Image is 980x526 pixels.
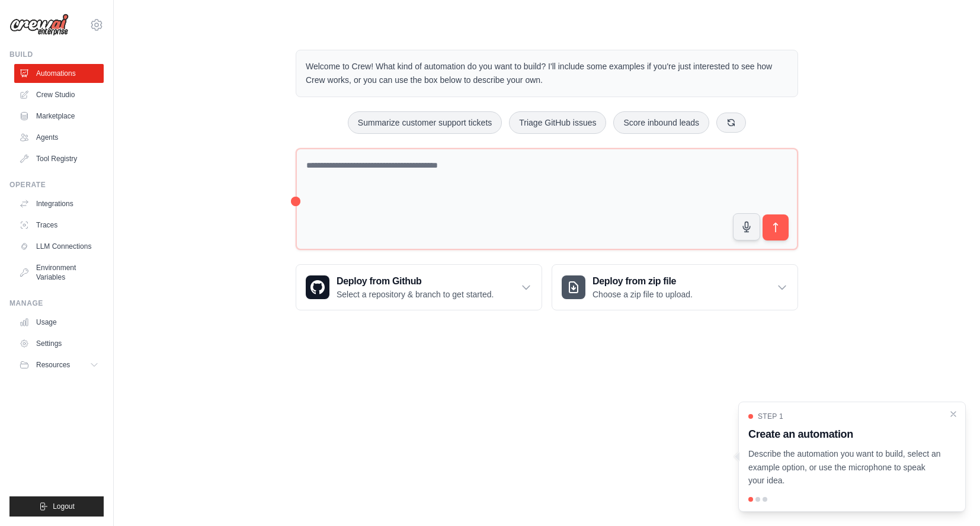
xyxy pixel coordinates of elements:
div: Build [9,50,104,59]
span: Logout [53,502,75,511]
p: Describe the automation you want to build, select an example option, or use the microphone to spe... [748,447,941,487]
button: Triage GitHub issues [509,111,606,134]
button: Close walkthrough [949,409,958,419]
a: Automations [14,64,104,83]
div: Manage [9,299,104,308]
button: Score inbound leads [613,111,709,134]
p: Select a repository & branch to get started. [337,288,494,300]
button: Resources [14,355,104,374]
h3: Deploy from Github [337,274,494,288]
p: Choose a zip file to upload. [593,288,693,300]
h3: Deploy from zip file [593,274,693,288]
a: Integrations [14,194,104,213]
span: Step 1 [758,412,783,421]
a: LLM Connections [14,237,104,256]
a: Environment Variables [14,258,104,287]
a: Crew Studio [14,85,104,104]
h3: Create an automation [748,426,941,442]
a: Settings [14,334,104,353]
button: Logout [9,496,104,517]
button: Summarize customer support tickets [348,111,502,134]
span: Resources [36,360,70,370]
a: Marketplace [14,107,104,126]
div: Operate [9,180,104,190]
img: Logo [9,14,69,36]
a: Traces [14,216,104,235]
a: Agents [14,128,104,147]
a: Usage [14,313,104,332]
a: Tool Registry [14,149,104,168]
p: Welcome to Crew! What kind of automation do you want to build? I'll include some examples if you'... [306,60,788,87]
iframe: Chat Widget [921,469,980,526]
